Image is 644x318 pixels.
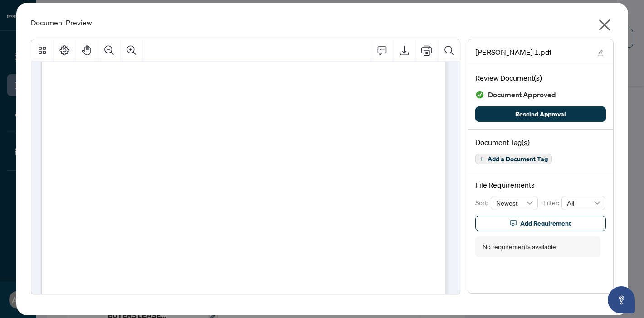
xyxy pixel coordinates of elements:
p: Sort: [475,198,491,208]
h4: Review Document(s) [475,72,606,83]
button: Rescind Approval [475,106,606,122]
p: Filter: [543,198,561,208]
button: Open asap [608,286,635,313]
div: Document Preview [31,17,614,28]
h4: File Requirements [475,179,606,190]
span: plus [479,157,484,161]
span: edit [597,49,604,56]
div: No requirements available [483,242,556,252]
span: close [597,18,612,32]
span: Document Approved [488,89,556,101]
span: [PERSON_NAME] 1.pdf [475,47,551,58]
img: Document Status [475,90,484,99]
span: Add a Document Tag [488,156,548,162]
button: Add a Document Tag [475,154,552,164]
h4: Document Tag(s) [475,137,606,148]
span: Add Requirement [520,216,571,231]
span: Newest [496,196,532,210]
span: Rescind Approval [515,107,566,121]
button: Add Requirement [475,216,606,231]
span: All [567,196,600,210]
